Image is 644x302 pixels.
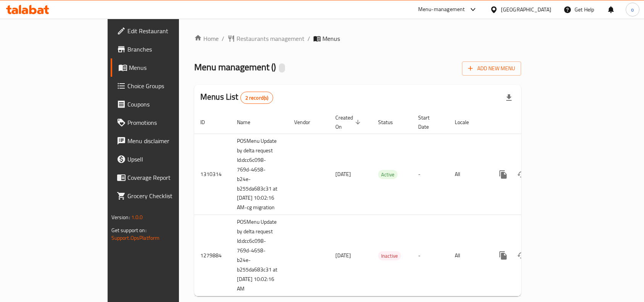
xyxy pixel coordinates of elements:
span: Created On [335,113,363,131]
span: Promotions [127,118,209,127]
span: Upsell [127,155,209,164]
span: Coverage Report [127,173,209,182]
td: All [449,134,488,215]
span: Menu management ( ) [194,58,276,76]
span: Edit Restaurant [127,26,209,36]
div: [GEOGRAPHIC_DATA] [501,5,551,14]
span: Menus [129,63,209,72]
div: Inactive [378,251,401,260]
span: Grocery Checklist [127,191,209,200]
span: o [631,5,634,14]
table: enhanced table [194,111,573,297]
button: Change Status [512,165,531,184]
span: Vendor [294,118,320,127]
li: / [308,34,310,43]
a: Choice Groups [111,77,215,95]
span: Branches [127,45,209,54]
a: Menus [111,58,215,77]
span: Name [237,118,260,127]
button: Change Status [512,246,531,265]
th: Actions [488,111,573,134]
span: Locale [455,118,479,127]
button: Add New Menu [462,61,521,76]
div: Active [378,170,398,179]
td: - [412,215,449,296]
a: Grocery Checklist [111,187,215,205]
span: Menus [322,34,340,43]
a: Coupons [111,95,215,113]
div: Menu-management [418,5,465,14]
button: more [494,165,512,184]
span: Get support on: [111,225,147,235]
span: 2 record(s) [241,94,273,102]
span: Status [378,118,403,127]
span: Restaurants management [237,34,304,43]
a: Support.OpsPlatform [111,233,160,243]
nav: breadcrumb [194,34,521,43]
h2: Menus List [200,91,273,104]
a: Upsell [111,150,215,168]
span: ID [200,118,215,127]
span: Coupons [127,100,209,109]
span: Active [378,170,398,179]
span: Inactive [378,252,401,260]
li: / [222,34,224,43]
span: 1.0.0 [131,212,143,222]
a: Coverage Report [111,168,215,187]
span: [DATE] [335,169,351,179]
button: more [494,246,512,265]
a: Edit Restaurant [111,22,215,40]
td: POSMenu Update by delta request Id:dcc6c098-769d-4658-b24e-b255da683c31 at [DATE] 10:02:16 AM-cg ... [231,134,288,215]
span: Add New Menu [468,64,515,73]
a: Branches [111,40,215,58]
span: [DATE] [335,250,351,260]
div: Export file [500,89,518,107]
a: Promotions [111,113,215,132]
div: Total records count [240,92,274,104]
td: POSMenu Update by delta request Id:dcc6c098-769d-4658-b24e-b255da683c31 at [DATE] 10:02:16 AM [231,215,288,296]
a: Menu disclaimer [111,132,215,150]
td: - [412,134,449,215]
span: Start Date [418,113,440,131]
td: All [449,215,488,296]
span: Choice Groups [127,81,209,90]
span: Version: [111,212,130,222]
span: Menu disclaimer [127,136,209,145]
a: Restaurants management [227,34,304,43]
